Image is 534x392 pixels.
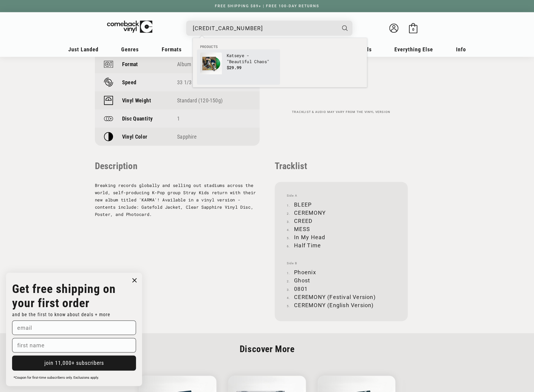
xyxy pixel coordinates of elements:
[227,65,242,70] span: $29.99
[193,38,367,87] div: Products
[197,50,280,85] li: products: Katseye - "Beautiful Chaos"
[12,320,136,335] input: email
[122,133,147,140] p: Vinyl Color
[287,225,396,233] li: MESS
[456,46,466,53] span: Info
[275,161,408,171] p: Tracklist
[227,53,277,65] p: Katseye - "Beautiful Chaos"
[177,115,180,122] span: 1
[122,79,137,85] p: Speed
[287,262,396,265] span: Side B
[337,21,353,36] button: Search
[193,22,336,34] input: When autocomplete results are available use up and down arrows to review and enter to select
[394,46,433,53] span: Everything Else
[12,355,136,371] button: join 11,000+ subscribers
[177,61,191,67] a: Album
[122,61,138,67] p: Format
[287,201,396,209] li: BLEEP
[287,194,396,198] span: Side A
[287,301,396,309] li: CEREMONY (English Version)
[287,268,396,276] li: Phoenix
[200,53,277,82] a: Katseye - "Beautiful Chaos" Katseye - "Beautiful Chaos" $29.99
[12,282,116,310] strong: Get free shipping on your first order
[177,79,203,85] a: 33 1/3 RPM
[130,276,139,285] button: Close dialog
[68,46,99,53] span: Just Landed
[95,161,260,171] p: Description
[177,133,196,140] span: Sapphire
[209,4,325,8] a: FREE SHIPPING $89+ | FREE 100-DAY RETURNS
[177,97,223,104] a: Standard (120-150g)
[186,21,352,36] div: Search
[275,110,408,114] p: Tracklist & audio may vary from the vinyl version
[12,312,110,317] span: and be the first to know about deals + more
[287,233,396,241] li: In My Head
[12,338,136,352] input: first name
[287,241,396,249] li: Half Time
[287,284,396,293] li: 0801
[122,97,151,104] p: Vinyl Weight
[162,46,182,53] span: Formats
[200,53,222,74] img: Katseye - "Beautiful Chaos"
[287,293,396,301] li: CEREMONY (Festival Version)
[287,217,396,225] li: CREED
[287,209,396,217] li: CEREMONY
[95,182,260,218] p: Breaking records globally and selling out stadiums across the world, self-producing K-Pop group S...
[197,44,363,50] li: Products
[121,46,139,53] span: Genres
[14,376,99,380] span: *Coupon for first-time subscribers only. Exclusions apply.
[122,115,153,122] p: Disc Quantity
[287,276,396,284] li: Ghost
[412,27,414,32] span: 0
